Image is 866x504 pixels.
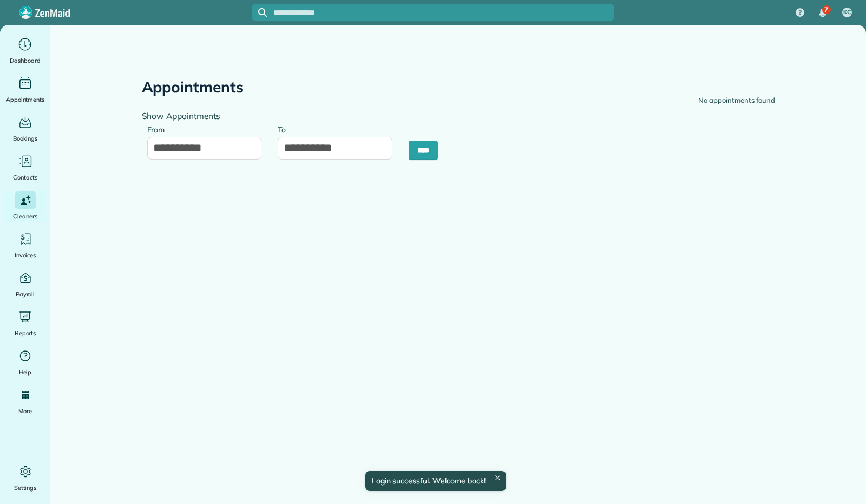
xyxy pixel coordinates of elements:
span: Help [19,367,32,377]
span: Appointments [6,94,45,105]
span: Contacts [13,172,37,183]
span: Bookings [13,133,38,144]
span: Cleaners [13,211,37,222]
a: Contacts [4,152,46,183]
a: Payroll [4,269,46,300]
a: Help [4,347,46,377]
a: Appointments [4,75,46,105]
span: Invoices [15,250,36,261]
a: Settings [4,463,46,493]
span: Dashboard [10,55,41,66]
h2: Appointments [142,79,244,96]
a: Invoices [4,230,46,261]
h4: Show Appointments [142,111,450,121]
div: No appointments found [698,95,775,106]
span: Settings [14,482,37,493]
label: From [147,119,170,139]
button: Focus search [252,8,267,17]
span: KC [843,8,851,17]
a: Reports [4,308,46,339]
div: Login successful. Welcome back! [365,471,506,491]
span: More [18,406,32,416]
span: 7 [824,5,828,14]
a: Cleaners [4,191,46,222]
a: Bookings [4,114,46,144]
span: Payroll [16,289,35,300]
a: Dashboard [4,36,46,66]
span: Reports [15,328,36,339]
svg: Focus search [258,8,267,17]
div: 7 unread notifications [811,1,834,25]
label: To [278,119,291,139]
